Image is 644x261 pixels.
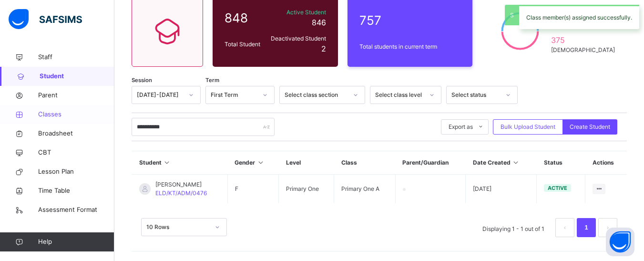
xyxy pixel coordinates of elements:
div: Select class section [285,91,348,99]
div: Select class level [375,91,424,99]
span: Create Student [570,123,610,131]
th: Student [132,151,228,175]
span: Deactivated Student [269,34,326,43]
span: 757 [359,11,461,30]
i: Sort in Ascending Order [512,159,520,166]
span: Time Table [38,186,114,196]
div: 10 Rows [146,223,209,231]
button: prev page [555,218,574,237]
div: Class member(s) assigned successfully. [519,5,639,29]
span: Broadsheet [38,129,114,138]
span: [DEMOGRAPHIC_DATA] [551,46,615,54]
div: Select status [451,91,500,99]
span: 2 [321,44,326,53]
span: Active Student [269,8,326,17]
th: Level [279,151,334,175]
td: Primary One [279,175,334,204]
span: active [548,185,567,191]
span: Classes [38,110,114,119]
button: next page [598,218,617,237]
th: Gender [227,151,279,175]
li: 1 [577,218,596,237]
i: Sort in Ascending Order [163,159,171,166]
td: [DATE] [466,175,537,204]
span: Total students in current term [359,42,461,51]
a: 1 [582,221,591,234]
th: Class [334,151,396,175]
span: Lesson Plan [38,167,114,177]
li: 上一页 [555,218,574,237]
li: Displaying 1 - 1 out of 1 [475,218,552,237]
div: First Term [211,91,257,99]
td: Primary One A [334,175,396,204]
li: 下一页 [598,218,617,237]
span: Parent [38,91,114,100]
th: Status [537,151,585,175]
span: Export as [449,123,473,131]
span: Bulk Upload Student [501,123,555,131]
span: 846 [312,18,326,27]
i: Sort in Ascending Order [256,159,265,166]
span: 375 [551,34,615,46]
button: Open asap [606,228,634,256]
span: Help [38,237,114,247]
span: Term [205,76,219,84]
img: safsims [9,9,82,29]
div: Total Student [222,38,266,51]
span: Student [40,72,114,81]
span: [PERSON_NAME] [155,180,207,189]
span: 848 [225,9,264,27]
td: F [227,175,279,204]
span: CBT [38,148,114,157]
div: [DATE]-[DATE] [137,91,183,99]
span: ELD/KT/ADM/0476 [155,189,207,197]
th: Actions [585,151,627,175]
span: Assessment Format [38,205,114,215]
th: Parent/Guardian [395,151,465,175]
th: Date Created [466,151,537,175]
span: Staff [38,52,114,62]
span: Session [132,76,152,84]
